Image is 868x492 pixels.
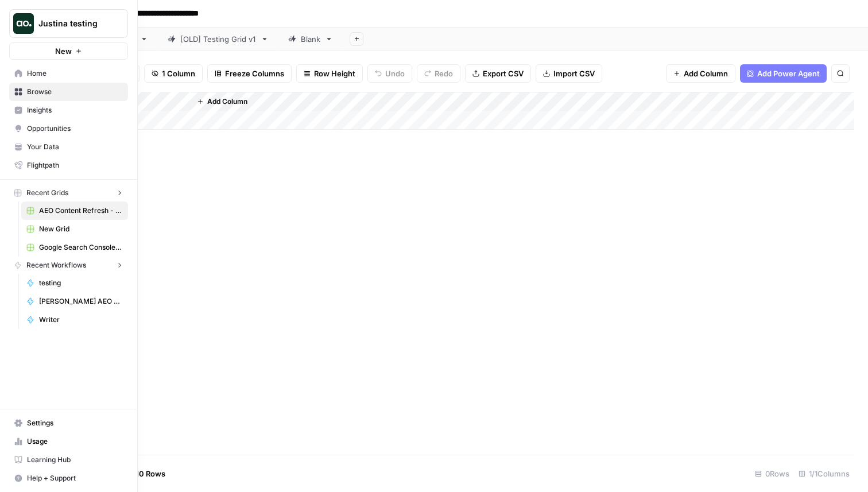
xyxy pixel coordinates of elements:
span: Freeze Columns [225,68,284,79]
a: Opportunities [9,119,128,138]
div: 1/1 Columns [794,464,854,483]
a: Insights [9,101,128,119]
a: [OLD] Testing Grid v1 [158,28,278,51]
span: Flightpath [27,160,123,171]
div: Blank [301,33,320,45]
div: 0 Rows [750,464,794,483]
span: Opportunities [27,123,123,134]
button: Redo [417,64,460,83]
button: New [9,42,128,60]
span: New Grid [39,224,123,234]
a: New Grid [21,220,128,238]
button: Import CSV [536,64,602,83]
span: AEO Content Refresh - Testing [39,206,123,216]
span: Justina testing [38,18,108,29]
button: Recent Grids [9,184,128,202]
button: Add Power Agent [740,64,827,83]
span: 1 Column [162,68,195,79]
span: Insights [27,105,123,115]
div: [OLD] Testing Grid v1 [180,33,256,45]
span: Undo [385,68,405,79]
span: Add Column [207,96,247,107]
span: Export CSV [483,68,524,79]
a: Flightpath [9,156,128,175]
button: Help + Support [9,469,128,487]
button: Undo [367,64,412,83]
button: Add Column [192,94,252,109]
a: AEO Content Refresh - Testing [21,202,128,220]
a: Google Search Console Demo [21,238,128,257]
button: Export CSV [465,64,531,83]
button: Freeze Columns [207,64,292,83]
span: Google Search Console Demo [39,242,123,253]
span: Writer [39,315,123,325]
span: Browse [27,87,123,97]
button: Workspace: Justina testing [9,9,128,38]
a: Blank [278,28,343,51]
span: Recent Grids [26,188,68,198]
span: Import CSV [553,68,595,79]
a: testing [21,274,128,292]
a: Browse [9,83,128,101]
a: Your Data [9,138,128,156]
button: 1 Column [144,64,203,83]
span: Row Height [314,68,355,79]
span: Home [27,68,123,79]
span: Learning Hub [27,455,123,465]
span: Recent Workflows [26,260,86,270]
a: [PERSON_NAME] AEO Refresh v1 [21,292,128,311]
span: Add 10 Rows [119,468,165,479]
a: Home [9,64,128,83]
img: Justina testing Logo [13,13,34,34]
a: Usage [9,432,128,451]
span: Help + Support [27,473,123,483]
span: Your Data [27,142,123,152]
span: testing [39,278,123,288]
span: Add Power Agent [757,68,820,79]
span: Add Column [684,68,728,79]
span: Usage [27,436,123,447]
button: Recent Workflows [9,257,128,274]
button: Row Height [296,64,363,83]
button: Add Column [666,64,735,83]
span: [PERSON_NAME] AEO Refresh v1 [39,296,123,307]
a: Settings [9,414,128,432]
span: Settings [27,418,123,428]
a: Learning Hub [9,451,128,469]
a: Writer [21,311,128,329]
span: New [55,45,72,57]
span: Redo [435,68,453,79]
